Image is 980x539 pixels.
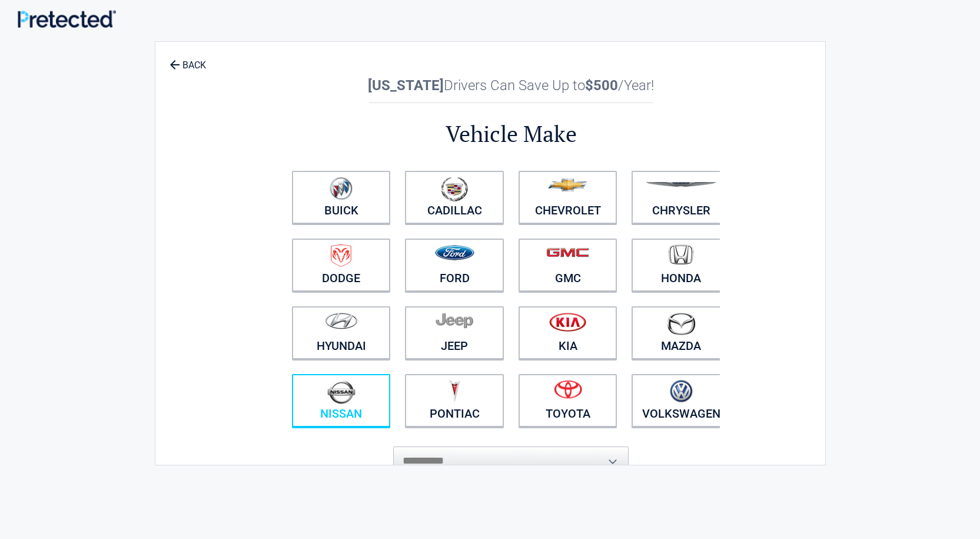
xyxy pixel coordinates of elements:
[441,177,468,201] img: cadillac
[669,244,693,265] img: honda
[327,380,356,404] img: nissan
[666,312,696,335] img: mazda
[645,182,717,187] img: chrysler
[405,171,504,224] a: Cadillac
[436,312,473,329] img: jeep
[330,177,353,200] img: buick
[435,245,474,260] img: ford
[632,239,730,292] a: Honda
[519,171,617,224] a: Chevrolet
[449,380,460,402] img: pontiac
[405,374,504,427] a: Pontiac
[632,171,730,224] a: Chrysler
[546,247,589,257] img: gmc
[18,10,116,28] img: Main Logo
[585,77,618,94] b: $500
[292,306,391,359] a: Hyundai
[548,178,587,191] img: chevrolet
[292,374,391,427] a: Nissan
[368,77,444,94] b: [US_STATE]
[554,380,582,399] img: toyota
[519,306,617,359] a: Kia
[632,374,730,427] a: Volkswagen
[405,239,504,292] a: Ford
[167,49,208,70] a: BACK
[325,312,358,329] img: hyundai
[284,119,738,149] h2: Vehicle Make
[670,380,693,403] img: volkswagen
[632,306,730,359] a: Mazda
[292,239,391,292] a: Dodge
[519,239,617,292] a: GMC
[549,312,586,332] img: kia
[331,244,351,267] img: dodge
[284,77,738,94] h2: Drivers Can Save Up to /Year
[292,171,391,224] a: Buick
[405,306,504,359] a: Jeep
[519,374,617,427] a: Toyota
